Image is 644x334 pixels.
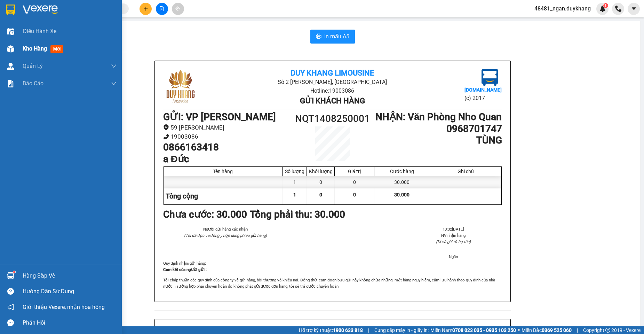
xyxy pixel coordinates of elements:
li: Ngân [405,254,502,260]
h1: TÙNG [375,134,502,146]
img: icon-new-feature [599,6,606,12]
div: Quy định nhận/gửi hàng : [163,260,502,289]
span: copyright [605,328,610,333]
li: 19003086 [163,132,290,141]
span: aim [175,6,180,11]
span: Tổng cộng [166,192,198,200]
strong: 0369 525 060 [542,327,572,333]
b: GỬI : VP [PERSON_NAME] [163,111,276,123]
span: Điều hành xe [23,27,56,36]
span: 0 [319,192,322,197]
span: | [368,326,369,334]
span: Hỗ trợ kỹ thuật: [299,326,363,334]
span: Kho hàng [23,45,47,52]
li: (c) 2017 [464,94,502,102]
b: Gửi khách hàng [65,36,130,45]
span: question-circle [7,288,14,295]
div: Cước hàng [376,169,428,174]
sup: 1 [603,3,608,8]
img: warehouse-icon [7,63,14,70]
strong: 0708 023 035 - 0935 103 250 [452,327,516,333]
b: Duy Khang Limousine [56,8,140,17]
b: GỬI : VP [PERSON_NAME] [9,51,75,85]
span: Miền Bắc [522,326,572,334]
span: 48481_ngan.duykhang [529,4,596,13]
span: down [111,81,117,86]
span: printer [316,33,321,40]
span: | [577,326,578,334]
i: (Kí và ghi rõ họ tên) [436,239,471,244]
li: Người gửi hàng xác nhận [177,226,274,232]
span: phone [163,134,169,140]
div: Phản hồi [23,318,117,328]
li: Hotline: 19003086 [220,86,445,95]
b: Duy Khang Limousine [291,69,374,77]
img: logo.jpg [163,69,198,104]
span: down [111,63,117,69]
span: Báo cáo [23,79,43,88]
span: ⚪️ [518,329,520,332]
img: solution-icon [7,80,14,87]
p: Tôi chấp thuận các quy định của công ty về gửi hàng, bồi thường và khiếu nại. Đồng thời cam đoan ... [163,277,502,289]
div: 30.000 [374,176,430,188]
div: Tên hàng [166,169,281,174]
span: 1 [293,192,296,197]
span: Quản Lý [23,62,43,70]
span: 0 [353,192,356,197]
b: NHẬN : Văn Phòng Nho Quan [375,111,502,123]
div: Khối lượng [309,169,333,174]
h1: a Đức [163,153,290,165]
span: message [7,319,14,326]
div: Hướng dẫn sử dụng [23,286,117,297]
img: logo-vxr [6,5,15,15]
span: In mẫu A5 [324,32,349,41]
span: plus [143,6,148,11]
button: file-add [156,3,168,15]
img: warehouse-icon [7,45,14,53]
h1: 0866163418 [163,141,290,153]
li: 10:32[DATE] [405,226,502,232]
img: logo.jpg [482,69,498,86]
li: Số 2 [PERSON_NAME], [GEOGRAPHIC_DATA] [39,17,158,26]
sup: 1 [13,271,15,273]
div: 0 [335,176,374,188]
b: Tổng phải thu: 30.000 [250,209,345,220]
div: 1 [283,176,307,188]
b: [DOMAIN_NAME] [464,87,502,93]
span: 30.000 [394,192,410,197]
li: 59 [PERSON_NAME] [163,123,290,132]
span: 1 [604,3,607,8]
li: NV nhận hàng [405,232,502,239]
span: file-add [159,6,164,11]
i: (Tôi đã đọc và đồng ý nộp dung phiếu gửi hàng) [184,233,267,238]
span: Miền Nam [430,326,516,334]
b: Chưa cước : 30.000 [163,209,247,220]
img: logo.jpg [9,9,43,44]
li: Hotline: 19003086 [39,26,158,34]
button: printerIn mẫu A5 [310,30,355,44]
span: caret-down [631,6,637,12]
img: warehouse-icon [7,28,14,35]
li: Số 2 [PERSON_NAME], [GEOGRAPHIC_DATA] [220,78,445,86]
div: Ghi chú [432,169,500,174]
img: phone-icon [615,6,621,12]
span: Cung cấp máy in - giấy in: [374,326,429,334]
button: aim [172,3,184,15]
h1: NQT1408250001 [76,51,121,66]
div: 0 [307,176,335,188]
b: Gửi khách hàng [300,96,365,105]
strong: 1900 633 818 [333,327,363,333]
h1: NQT1408250001 [290,111,375,126]
span: Giới thiệu Vexere, nhận hoa hồng [23,303,105,311]
h1: 0968701747 [375,123,502,135]
span: mới [50,45,63,53]
img: warehouse-icon [7,272,14,279]
div: Giá trị [336,169,372,174]
span: environment [163,124,169,130]
strong: Cam kết của người gửi : [163,267,207,272]
div: Hàng sắp về [23,271,117,281]
button: caret-down [628,3,640,15]
div: Số lượng [284,169,305,174]
span: notification [7,304,14,310]
button: plus [140,3,152,15]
